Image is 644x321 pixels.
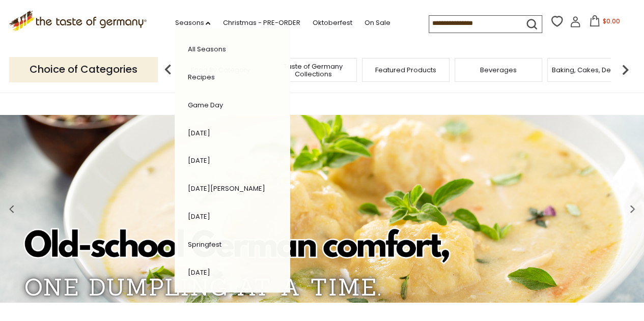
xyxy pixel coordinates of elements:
[552,66,631,74] a: Baking, Cakes, Desserts
[187,268,210,277] a: [DATE]
[187,44,226,54] a: All Seasons
[187,240,221,249] a: Springfest
[187,156,210,165] a: [DATE]
[158,60,178,80] img: previous arrow
[187,72,214,82] a: Recipes
[187,184,265,193] a: [DATE][PERSON_NAME]
[312,17,352,28] a: Oktoberfest
[364,17,390,28] a: On Sale
[175,17,210,28] a: Seasons
[9,57,158,82] p: Choice of Categories
[615,60,635,80] img: next arrow
[602,17,620,25] span: $0.00
[480,66,517,74] a: Beverages
[583,15,626,31] button: $0.00
[187,212,210,221] a: [DATE]
[222,17,300,28] a: Christmas - PRE-ORDER
[272,63,354,78] a: Taste of Germany Collections
[187,128,210,138] a: [DATE]
[375,66,436,74] a: Featured Products
[187,100,222,110] a: Game Day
